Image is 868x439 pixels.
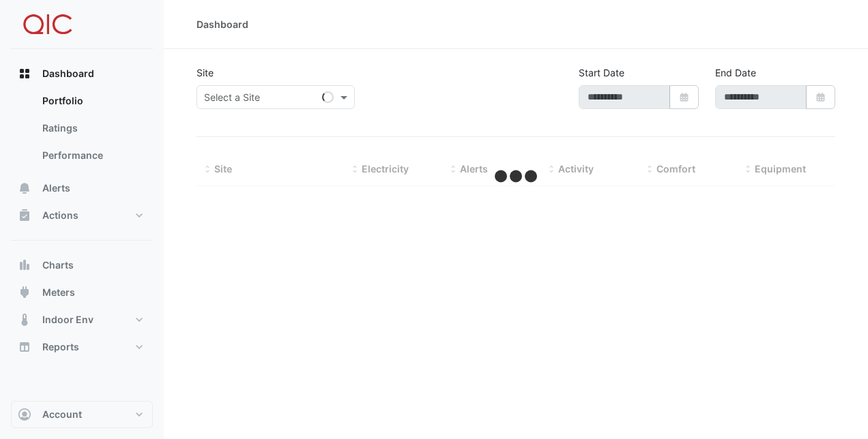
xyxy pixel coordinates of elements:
button: Reports [11,333,153,361]
button: Indoor Env [11,306,153,333]
button: Charts [11,252,153,279]
app-icon: Indoor Env [18,313,31,327]
a: Performance [31,142,153,169]
app-icon: Meters [18,286,31,299]
label: End Date [715,65,756,80]
span: Charts [42,258,74,272]
span: Reports [42,340,79,354]
span: Alerts [460,163,488,175]
div: Dashboard [11,87,153,175]
app-icon: Actions [18,209,31,222]
span: Activity [558,163,594,175]
div: Dashboard [197,17,248,31]
span: Dashboard [42,67,94,80]
a: Ratings [31,115,153,142]
button: Alerts [11,175,153,202]
button: Meters [11,279,153,306]
span: Site [214,163,232,175]
span: Electricity [362,163,409,175]
span: Indoor Env [42,313,93,327]
span: Account [42,408,82,421]
app-icon: Charts [18,258,31,272]
label: Site [197,65,214,80]
button: Account [11,401,153,428]
app-icon: Alerts [18,181,31,195]
span: Meters [42,286,75,299]
span: Equipment [755,163,806,175]
span: Alerts [42,181,70,195]
img: Company Logo [16,11,78,38]
label: Start Date [579,65,624,80]
button: Dashboard [11,60,153,87]
a: Portfolio [31,87,153,115]
span: Actions [42,209,78,222]
span: Comfort [656,163,695,175]
button: Actions [11,202,153,229]
app-icon: Reports [18,340,31,354]
app-icon: Dashboard [18,67,31,80]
